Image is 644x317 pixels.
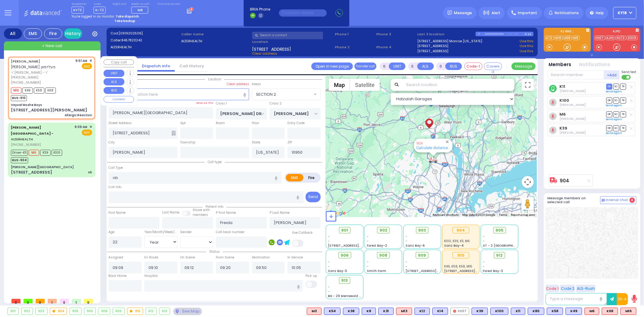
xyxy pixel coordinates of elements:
[453,252,469,259] div: 910
[335,45,374,50] span: Phone 2
[21,308,33,315] div: 902
[116,14,139,19] strong: Take dispatch
[620,125,626,131] span: TR
[367,260,369,264] span: -
[48,299,57,303] span: 1
[618,10,627,16] span: KY18
[418,227,426,233] span: 903
[606,98,612,103] span: DR
[171,131,176,136] span: Other building occupants
[252,82,261,87] label: Areas
[418,252,426,258] span: 909
[84,308,96,315] div: 906
[585,308,599,315] div: ALS KJ
[24,299,33,303] span: 0
[109,88,249,100] input: Search location here
[11,80,41,85] span: [PHONE_NUMBER]
[104,59,134,65] button: Copy call
[82,63,92,69] span: EMS
[11,64,56,69] span: [PERSON_NAME] פעלדמאן
[306,274,317,278] label: Pick up
[113,308,124,315] div: 909
[127,308,143,315] div: 910
[559,126,567,130] a: K39
[528,308,544,315] div: K80
[252,121,259,126] label: Floor
[405,243,425,248] span: Sanz Bay-6
[622,70,636,74] span: Send text
[216,230,245,235] label: Call back number
[11,107,87,113] div: [STREET_ADDRESS][PERSON_NAME]
[520,43,533,49] a: Use this
[483,234,485,239] span: -
[36,299,45,303] span: 0
[415,308,430,315] div: K12
[606,111,612,117] span: DR
[34,88,44,94] span: K58
[104,87,124,94] button: BUS
[444,239,470,243] span: K100, K39, K11, M6
[596,10,604,16] span: Help
[546,285,559,292] button: Code 1
[554,36,563,40] a: M16
[464,62,482,70] button: Code-1
[367,239,369,243] span: -
[114,19,135,23] strong: Take backup
[329,79,350,91] button: Show street map
[350,79,380,91] button: Show satellite imagery
[270,101,282,106] label: Cross 2
[131,2,150,6] label: Medic on call
[44,28,62,39] div: Fire
[547,308,563,315] div: BLS
[256,91,276,98] span: SECTION 2
[24,9,64,17] img: Logo
[60,299,69,303] span: 0
[483,260,485,264] span: -
[113,2,126,6] label: Night unit
[159,308,170,315] div: 913
[585,308,599,315] div: M6
[405,234,407,239] span: -
[418,43,449,49] a: [STREET_ADDRESS]
[227,82,249,87] label: Clear address
[613,84,619,89] span: SO
[432,308,448,315] div: K14
[389,62,405,70] button: UNIT
[50,308,67,315] div: 904
[566,308,582,315] div: BLS
[402,79,514,91] input: Search location
[367,234,369,239] span: -
[620,111,626,117] span: TR
[328,260,330,264] span: -
[287,121,305,126] label: Entry Code
[405,260,407,264] span: -
[606,125,612,131] span: DR
[453,310,456,313] img: red-radio-icon.svg
[181,32,250,37] label: Caller name
[24,28,42,39] div: EMS
[216,121,225,126] label: Room
[376,32,415,37] span: Phone 3
[144,274,158,278] label: Hospital
[252,32,323,39] input: Search a contact
[496,252,503,258] span: 912
[379,252,387,258] span: 908
[205,160,225,164] span: Call type
[205,77,224,82] span: Location
[328,234,330,239] span: -
[620,308,636,315] div: ALS
[566,308,582,315] div: K49
[525,32,533,36] div: K-14
[4,28,22,39] div: All
[376,45,415,50] span: Phone 4
[11,103,42,107] div: Vayoel Moshe Boys
[11,59,40,64] a: [PERSON_NAME]
[94,7,106,14] span: K-72
[555,10,579,16] span: Notifications
[432,308,448,315] div: BLS
[613,111,619,117] span: SO
[252,255,270,260] label: Destination
[29,150,39,156] span: M6
[415,308,430,315] div: BLS
[560,285,575,292] button: Code 2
